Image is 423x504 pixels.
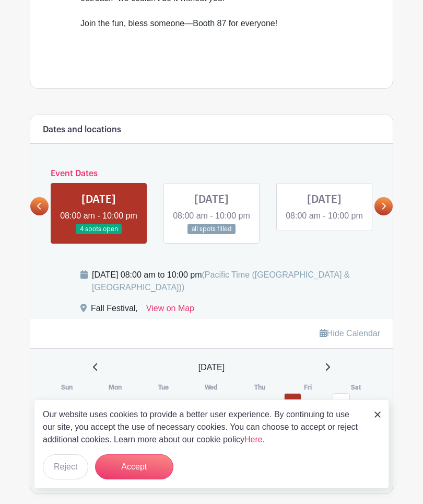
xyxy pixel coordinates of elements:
th: Sun [43,382,91,393]
h6: Event Dates [49,169,374,179]
p: 29 [91,394,109,410]
a: View on Map [146,302,194,319]
a: Hide Calendar [320,329,380,338]
th: Fri [284,382,332,393]
p: 2 [236,394,253,410]
p: 28 [43,394,61,410]
th: Sat [332,382,380,393]
div: Fall Festival, [91,302,138,319]
th: Mon [91,382,139,393]
th: Wed [187,382,236,393]
span: [DATE] [198,361,225,374]
a: Here [244,435,263,444]
img: close_button-5f87c8562297e5c2d7936805f587ecaba9071eb48480494691a3f1689db116b3.svg [374,411,381,418]
h6: Dates and locations [43,125,121,135]
button: Accept [95,454,173,479]
a: 3 [284,393,301,410]
p: 30 [140,394,157,410]
p: 1 [188,394,205,410]
th: Thu [236,382,284,393]
span: (Pacific Time ([GEOGRAPHIC_DATA] & [GEOGRAPHIC_DATA])) [92,270,350,292]
a: 4 [333,393,350,410]
p: Our website uses cookies to provide a better user experience. By continuing to use our site, you ... [43,408,363,446]
button: Reject [43,454,88,479]
th: Tue [139,382,187,393]
div: [DATE] 08:00 am to 10:00 pm [92,269,380,294]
